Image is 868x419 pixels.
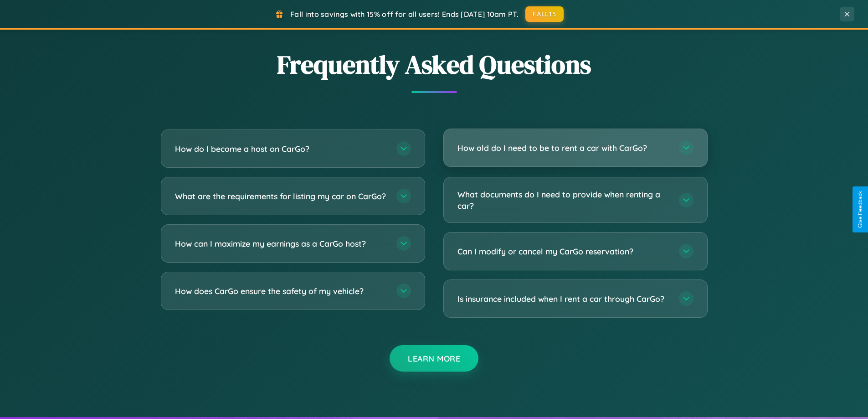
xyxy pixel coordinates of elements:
h3: How old do I need to be to rent a car with CarGo? [457,142,670,154]
h3: Is insurance included when I rent a car through CarGo? [457,293,670,305]
h3: How can I maximize my earnings as a CarGo host? [175,238,387,249]
span: Fall into savings with 15% off for all users! Ends [DATE] 10am PT. [290,10,519,19]
h3: How do I become a host on CarGo? [175,143,387,155]
h3: How does CarGo ensure the safety of my vehicle? [175,285,387,297]
h3: Can I modify or cancel my CarGo reservation? [457,246,670,257]
button: Learn More [390,345,478,372]
h3: What are the requirements for listing my car on CarGo? [175,191,387,202]
div: Give Feedback [857,191,863,228]
button: FALL15 [525,6,564,22]
h3: What documents do I need to provide when renting a car? [457,189,670,211]
h2: Frequently Asked Questions [161,47,708,82]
